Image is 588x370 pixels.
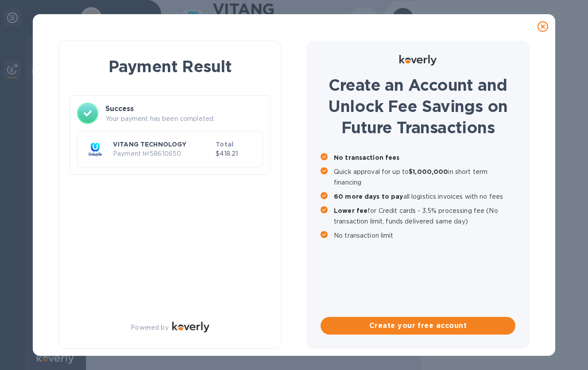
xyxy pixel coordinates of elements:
[334,154,400,161] b: No transaction fees
[334,230,515,241] p: No transaction limit
[334,205,515,227] p: for Credit cards - 3.5% processing fee (No transaction limit, funds delivered same day)
[73,55,267,77] h1: Payment Result
[328,320,508,331] span: Create your free account
[399,55,437,66] img: Logo
[334,166,515,188] p: Quick approval for up to in short term financing
[216,141,233,148] b: Total
[334,207,367,214] b: Lower fee
[172,322,209,332] img: Logo
[105,104,263,114] h3: Success
[216,149,255,158] p: $418.21
[321,74,515,138] h1: Create an Account and Unlock Fee Savings on Future Transactions
[334,191,515,202] p: all logistics invoices with no fees
[131,323,168,332] p: Powered by
[113,149,212,158] p: Payment № 58610650
[334,193,403,200] b: 60 more days to pay
[113,140,212,149] p: VITANG TECHNOLOGY
[105,114,263,123] p: Your payment has been completed.
[409,168,448,175] b: $1,000,000
[321,317,515,335] button: Create your free account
